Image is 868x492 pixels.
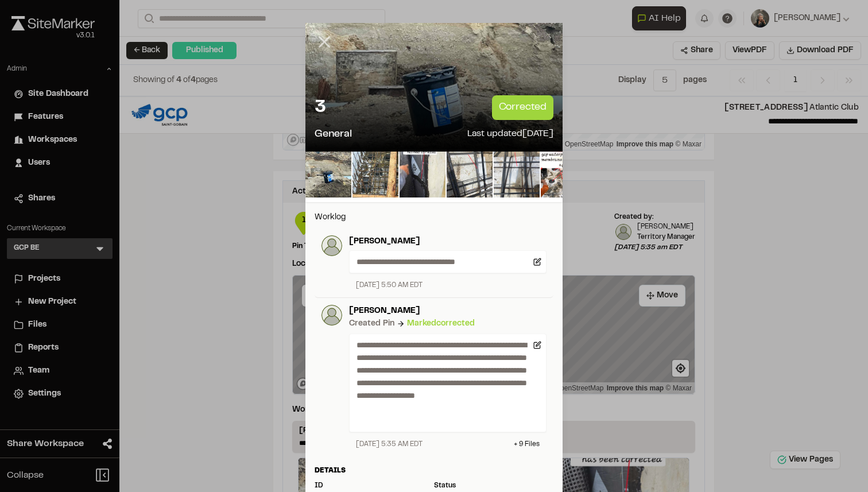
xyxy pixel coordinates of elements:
[315,466,553,476] div: Details
[349,235,547,248] p: [PERSON_NAME]
[315,481,434,491] div: ID
[315,96,326,119] p: 3
[541,152,587,197] img: file
[407,317,475,330] div: Marked corrected
[434,481,553,491] div: Status
[321,235,342,256] img: photo
[494,152,540,197] img: file
[492,95,553,120] p: corrected
[400,152,445,197] img: file
[305,152,351,197] img: file
[467,127,553,142] p: Last updated [DATE]
[315,127,352,142] p: General
[447,152,493,197] img: file
[315,211,553,224] p: Worklog
[352,152,398,197] img: file
[349,317,394,330] div: Created Pin
[356,280,423,290] div: [DATE] 5:50 AM EDT
[514,439,540,450] div: + 9 File s
[356,439,423,450] div: [DATE] 5:35 AM EDT
[321,305,342,326] img: photo
[349,305,547,317] p: [PERSON_NAME]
